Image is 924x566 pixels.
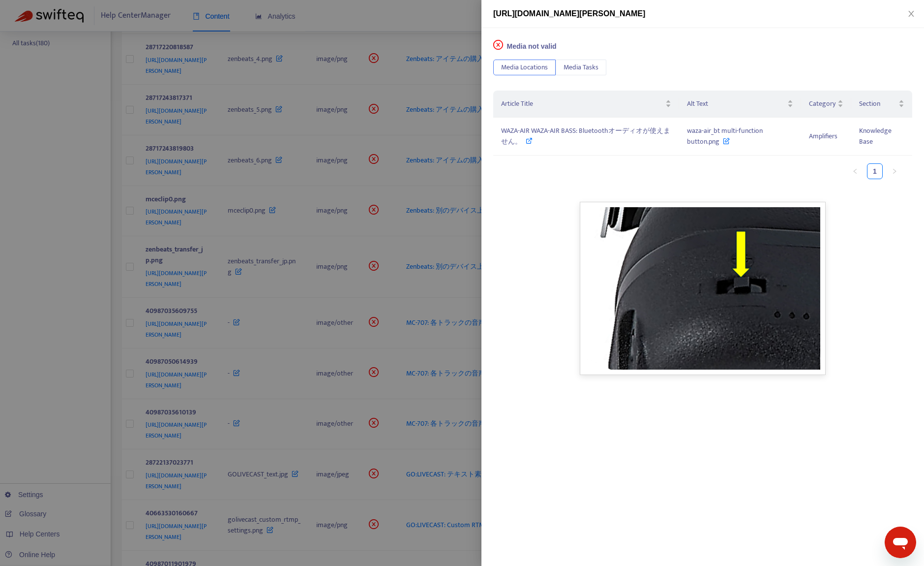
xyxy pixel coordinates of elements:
span: [URL][DOMAIN_NAME][PERSON_NAME] [493,9,645,18]
span: Knowledge Base [859,125,892,147]
button: Media Tasks [556,60,606,75]
li: Previous Page [847,163,863,179]
button: Close [904,9,918,19]
span: close-circle [493,40,503,50]
img: Unable to display this image [580,202,826,375]
li: Next Page [887,163,902,179]
button: left [847,163,863,179]
th: Article Title [493,91,679,118]
span: Media Locations [501,62,548,73]
iframe: メッセージングウィンドウを開くボタン [885,527,916,558]
span: Media not valid [507,42,557,50]
span: Category [809,98,835,109]
span: right [892,168,897,174]
a: 1 [867,164,882,179]
span: waza-air_bt multi-function button.png [687,125,763,147]
span: close [907,10,915,18]
button: Media Locations [493,60,556,75]
span: WAZA-AIR WAZA-AIR BASS: Bluetoothオーディオが使えません。 [501,125,670,147]
th: Alt Text [679,91,802,118]
span: Media Tasks [564,62,598,73]
li: 1 [867,163,883,179]
span: left [852,168,858,174]
span: Article Title [501,98,663,109]
span: Alt Text [687,98,786,109]
span: Amplifiers [809,130,837,142]
th: Section [851,91,912,118]
span: Section [859,98,896,109]
button: right [887,163,902,179]
th: Category [801,91,851,118]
